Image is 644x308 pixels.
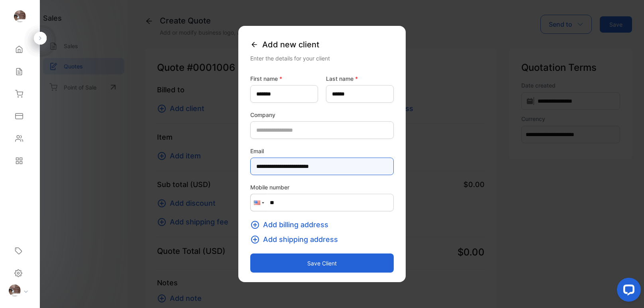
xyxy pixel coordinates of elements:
[250,253,394,273] button: Save client
[263,234,338,245] span: Add shipping address
[14,10,26,22] img: logo
[262,39,319,51] span: Add new client
[250,147,394,155] label: Email
[326,74,394,83] label: Last name
[250,111,394,119] label: Company
[250,234,343,245] button: Add shipping address
[611,275,644,308] iframe: LiveChat chat widget
[250,74,318,83] label: First name
[251,194,266,211] div: United States: + 1
[263,219,328,230] span: Add billing address
[9,285,21,296] img: profile
[250,219,333,230] button: Add billing address
[250,183,394,191] label: Mobile number
[250,54,394,62] div: Enter the details for your client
